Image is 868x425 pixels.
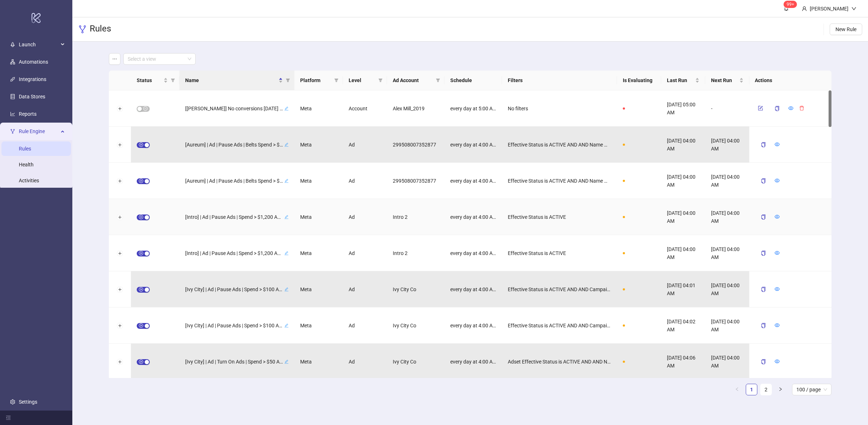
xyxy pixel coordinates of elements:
[444,71,502,90] th: Schedule
[387,235,444,271] div: Intro 2
[775,384,786,395] li: Next Page
[755,104,766,112] button: form
[117,142,123,148] button: Expand row
[434,75,442,86] span: filter
[185,176,289,186] div: [Aureum] | Ad | Pause Ads | Belts Spend > $150 AND ROAS < 2edit
[450,105,496,112] span: every day at 5:00 AM [GEOGRAPHIC_DATA]/New_York
[286,78,290,82] span: filter
[300,76,331,84] span: Platform
[508,285,611,293] span: Effective Status is ACTIVE AND AND Campaign Name ∌ VO4PE AND AND Campaign Name ∌ Incremental
[10,42,15,47] span: rocket
[661,307,705,344] div: [DATE] 04:02 AM
[851,6,856,11] span: down
[774,286,779,292] span: eye
[387,127,444,163] div: 299508007352877
[784,6,789,11] span: bell
[450,358,496,366] span: every day at 4:00 AM [GEOGRAPHIC_DATA]/New_York
[117,214,123,220] button: Expand row
[185,104,289,113] div: [[PERSON_NAME]] No conversions [DATE] - Account leveledit
[796,384,827,395] span: 100 / page
[185,76,277,84] span: Name
[705,127,749,163] div: [DATE] 04:00 AM
[731,384,743,395] li: Previous Page
[755,356,771,367] button: copy
[117,178,123,184] button: Expand row
[755,139,771,150] button: copy
[450,249,496,257] span: every day at 4:00 AM [GEOGRAPHIC_DATA]/New_York
[705,163,749,199] div: [DATE] 04:00 AM
[661,199,705,235] div: [DATE] 04:00 AM
[774,323,779,328] span: eye
[746,384,757,395] li: 1
[185,105,283,112] span: [[PERSON_NAME]] No conversions [DATE] - Account level
[343,127,387,163] div: Ad
[112,56,117,61] span: ellipsis
[761,178,766,183] span: copy
[117,359,123,365] button: Expand row
[117,287,123,293] button: Expand row
[784,1,797,8] sup: 111
[761,251,766,256] span: copy
[731,384,743,395] button: left
[349,76,375,84] span: Level
[284,106,289,111] span: edit
[387,90,444,127] div: Alex Mill_2019
[185,212,289,222] div: [Intro] | Ad | Pause Ads | Spend > $1,200 AND 0 Conversionsedit
[294,271,343,307] div: Meta
[450,177,496,185] span: every day at 4:00 AM [GEOGRAPHIC_DATA]/New_York
[802,6,807,11] span: user
[508,105,528,112] span: No filters
[343,271,387,307] div: Ad
[774,214,779,219] span: eye
[393,76,433,84] span: Ad Account
[387,271,444,307] div: Ivy City Co
[705,307,749,344] div: [DATE] 04:00 AM
[294,344,343,380] div: Meta
[830,24,862,35] button: New Rule
[137,76,162,84] span: Status
[294,199,343,235] div: Meta
[378,78,383,82] span: filter
[10,129,15,134] span: fork
[179,71,294,90] th: Name
[19,146,31,152] a: Rules
[705,271,749,307] div: [DATE] 04:00 AM
[185,285,283,293] span: [Ivy City] | Ad | Pause Ads | Spend > $100 AND 0 Conversions
[185,141,283,149] span: [Aureum] | Ad | Pause Ads | Belts Spend > $150 AND 0 Conversions
[661,271,705,307] div: [DATE] 04:01 AM
[799,106,804,111] span: delete
[284,360,289,364] span: edit
[661,127,705,163] div: [DATE] 04:00 AM
[185,285,289,294] div: [Ivy City] | Ad | Pause Ads | Spend > $100 AND 0 Conversionsedit
[185,213,283,221] span: [Intro] | Ad | Pause Ads | Spend > $1,200 AND 0 Conversions
[450,322,496,330] span: every day at 4:00 AM [GEOGRAPHIC_DATA]/New_York
[19,399,37,405] a: Settings
[185,357,289,366] div: [Ivy City] | Ad | Turn On Ads | Spend > $50 AND ROAS > 2.0xedit
[761,359,766,364] span: copy
[185,248,289,258] div: [Intro] | Ad | Pause Ads | Spend > $1,200 AND CPA > $1,200edit
[294,127,343,163] div: Meta
[387,307,444,344] div: Ivy City Co
[774,178,779,183] span: eye
[284,323,289,328] span: edit
[755,320,771,331] button: copy
[294,235,343,271] div: Meta
[450,285,496,293] span: every day at 4:00 AM [GEOGRAPHIC_DATA]/New_York
[387,163,444,199] div: 299508007352877
[508,213,566,221] span: Effective Status is ACTIVE
[661,71,705,90] th: Last Run
[90,23,111,35] h3: Rules
[761,384,771,395] a: 2
[667,76,694,84] span: Last Run
[185,358,283,366] span: [Ivy City] | Ad | Turn On Ads | Spend > $50 AND ROAS > 2.0x
[735,387,739,391] span: left
[617,71,661,90] th: Is Evaluating
[807,5,851,13] div: [PERSON_NAME]
[749,71,831,90] th: Actions
[774,142,779,147] span: eye
[19,111,37,117] a: Reports
[774,178,779,184] a: eye
[774,142,779,148] a: eye
[19,76,46,82] a: Integrations
[774,250,779,256] a: eye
